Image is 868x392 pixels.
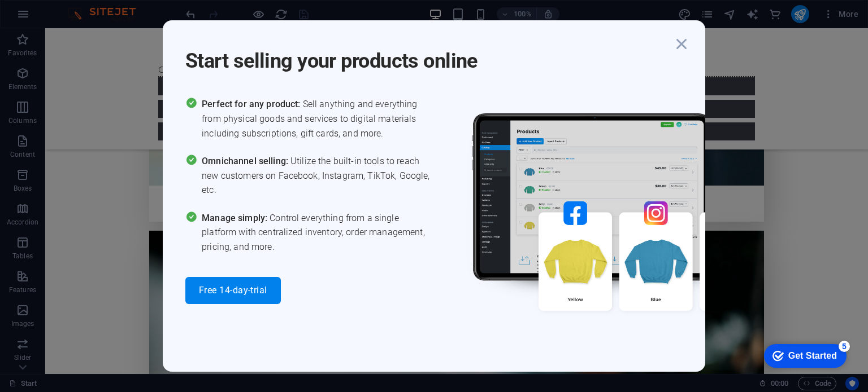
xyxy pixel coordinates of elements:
h1: Start selling your products online [185,34,671,74]
img: promo_image.png [454,97,793,343]
span: Sell anything and everything from physical goods and services to digital materials including subs... [202,97,434,140]
span: Free 14-day-trial [199,286,267,295]
span: Omnichannel selling: [202,156,290,166]
div: Get Started [33,12,82,23]
span: Manage simply: [202,213,270,223]
span: Utilize the built-in tools to reach new customers on Facebook, Instagram, TikTok, Google, etc. [202,154,434,197]
span: Control everything from a single platform with centralized inventory, order management, pricing, ... [202,211,434,254]
span: Perfect for any product: [202,99,302,109]
div: Get Started 5 items remaining, 0% complete [9,6,92,29]
button: Free 14-day-trial [185,277,281,304]
div: 5 [84,2,95,14]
